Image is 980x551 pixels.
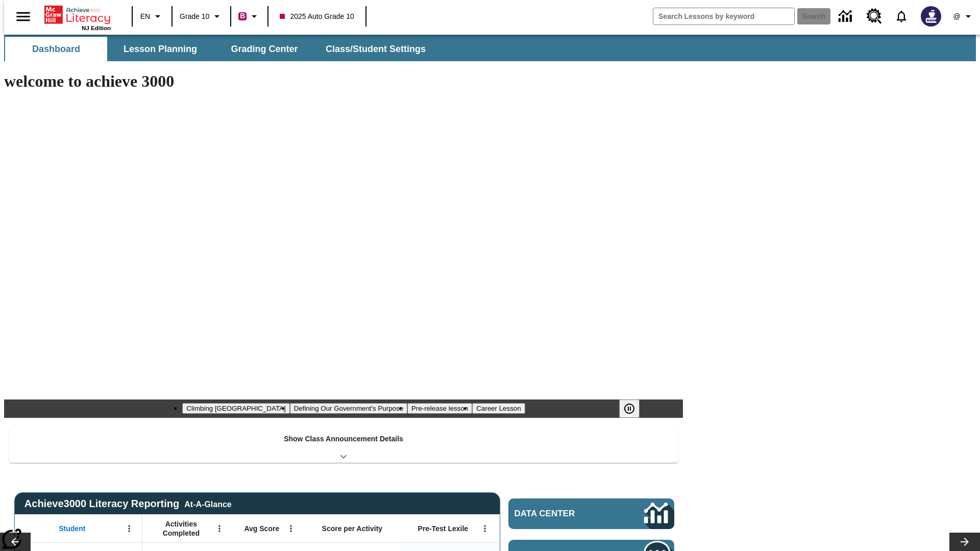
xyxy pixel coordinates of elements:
a: Home [44,5,111,25]
div: At-A-Glance [184,498,231,509]
span: 2025 Auto Grade 10 [280,11,354,22]
div: Show Class Announcement Details [9,428,678,463]
button: Slide 3 Pre-release lesson [407,403,472,414]
button: Select a new avatar [915,3,947,30]
a: Data Center [832,3,861,31]
button: Open Menu [212,521,227,536]
button: Open Menu [121,521,137,536]
input: search field [653,8,794,24]
h1: welcome to achieve 3000 [4,72,683,91]
span: @ [953,11,960,22]
button: Boost Class color is violet red. Change class color [234,7,264,26]
span: NJ Edition [82,25,111,31]
a: Notifications [888,3,915,30]
button: Open Menu [283,521,299,536]
button: Open side menu [8,2,38,32]
button: Slide 1 Climbing Mount Tai [182,403,289,414]
button: Lesson carousel, Next [949,533,980,551]
a: Data Center [508,498,674,529]
a: Resource Center, Will open in new tab [861,3,888,30]
span: Student [59,524,85,533]
button: Open Menu [477,521,493,536]
span: Data Center [514,509,610,519]
button: Pause [619,399,640,418]
button: Grading Center [213,37,315,61]
span: Achieve3000 Literacy Reporting [24,498,232,510]
button: Slide 4 Career Lesson [472,403,525,414]
span: Activities Completed [148,519,215,538]
button: Grade: Grade 10, Select a grade [176,7,227,26]
img: Avatar [921,6,941,27]
div: SubNavbar [4,35,976,61]
span: Avg Score [244,524,279,533]
button: Class/Student Settings [317,37,434,61]
button: Slide 2 Defining Our Government's Purpose [290,403,407,414]
p: Show Class Announcement Details [284,434,403,444]
div: SubNavbar [4,37,435,61]
span: EN [140,11,150,22]
div: Home [44,4,111,31]
span: Pre-Test Lexile [418,524,469,533]
span: Grade 10 [180,11,209,22]
span: Score per Activity [322,524,383,533]
div: Pause [619,399,650,418]
span: B [240,10,245,22]
button: Lesson Planning [109,37,211,61]
button: Language: EN, Select a language [136,7,168,26]
button: Dashboard [5,37,107,61]
button: Profile/Settings [947,7,980,26]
